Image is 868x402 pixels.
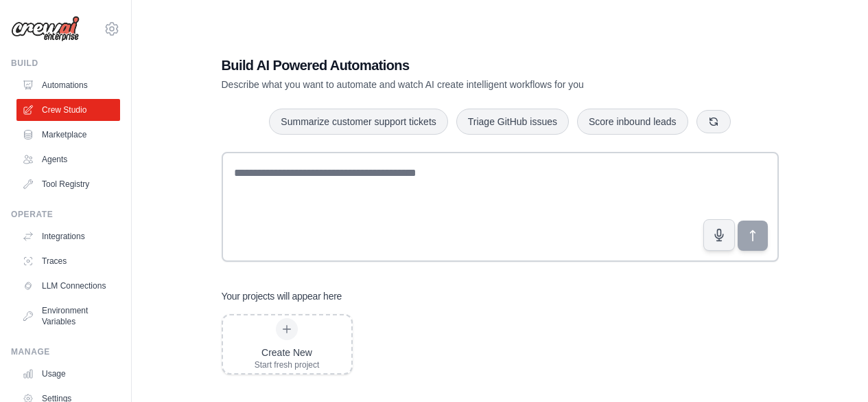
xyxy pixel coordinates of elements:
a: Crew Studio [16,99,120,121]
p: Describe what you want to automate and watch AI create intelligent workflows for you [222,78,683,91]
div: Create New [255,346,320,359]
button: Click to speak your automation idea [703,219,735,251]
a: Traces [16,250,120,272]
div: Start fresh project [255,359,320,370]
a: Marketplace [16,124,120,146]
button: Get new suggestions [696,110,731,133]
h1: Build AI Powered Automations [222,56,683,75]
div: Build [11,58,120,69]
a: Usage [16,363,120,385]
a: Agents [16,148,120,170]
div: Manage [11,346,120,357]
div: Operate [11,209,120,220]
h3: Your projects will appear here [222,289,342,303]
a: LLM Connections [16,275,120,297]
a: Integrations [16,225,120,247]
a: Automations [16,74,120,96]
a: Environment Variables [16,300,120,333]
a: Tool Registry [16,173,120,195]
button: Triage GitHub issues [456,109,569,135]
button: Summarize customer support tickets [269,109,447,135]
button: Score inbound leads [577,109,688,135]
img: Logo [11,16,80,42]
